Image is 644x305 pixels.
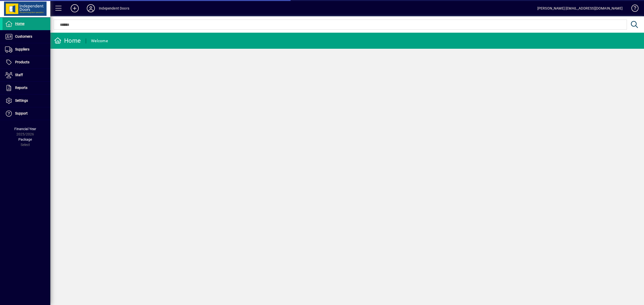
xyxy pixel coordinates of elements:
[15,111,28,115] span: Support
[18,137,32,141] span: Package
[3,69,50,81] a: Staff
[537,4,623,12] div: [PERSON_NAME] [EMAIL_ADDRESS][DOMAIN_NAME]
[99,4,129,12] div: Independent Doors
[15,98,28,103] span: Settings
[628,1,638,17] a: Knowledge Base
[15,34,32,38] span: Customers
[3,43,50,56] a: Suppliers
[3,107,50,120] a: Support
[15,22,24,26] span: Home
[15,73,23,77] span: Staff
[67,4,83,13] button: Add
[91,37,108,45] div: Welcome
[15,60,29,64] span: Products
[83,4,99,13] button: Profile
[15,47,29,51] span: Suppliers
[15,86,27,90] span: Reports
[3,82,50,94] a: Reports
[14,127,36,131] span: Financial Year
[3,56,50,69] a: Products
[3,30,50,43] a: Customers
[54,37,81,45] div: Home
[3,94,50,107] a: Settings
